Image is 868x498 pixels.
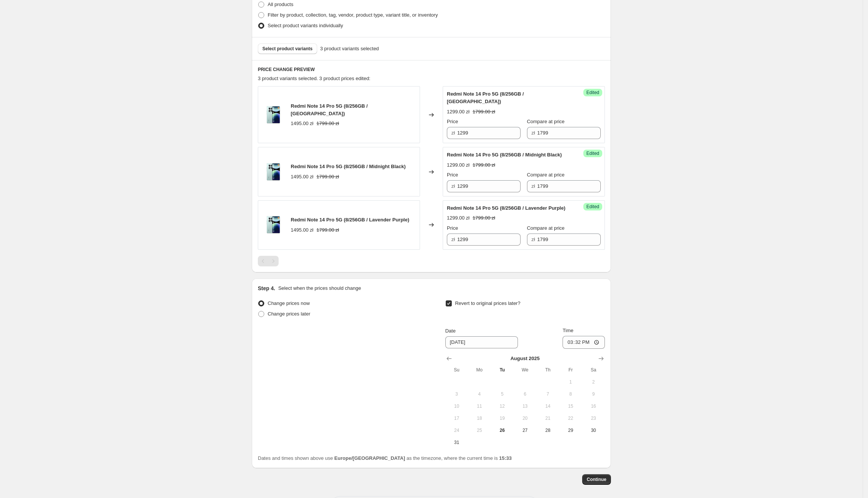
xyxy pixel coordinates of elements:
[262,161,285,183] img: 19475_O16_Green_back_front_80x.png
[448,391,465,397] span: 3
[585,367,602,373] span: Sa
[562,367,579,373] span: Fr
[291,120,313,127] div: 1495.00 zł
[562,403,579,409] span: 15
[585,391,602,397] span: 9
[451,183,455,189] span: zł
[563,328,573,333] span: Time
[320,45,379,53] span: 3 product variants selected
[334,455,405,461] b: Europe/[GEOGRAPHIC_DATA]
[539,415,556,421] span: 21
[258,285,275,292] h2: Step 4.
[447,161,470,169] div: 1299.00 zł
[447,152,562,158] span: Redmi Note 14 Pro 5G (8/256GB / Midnight Black)
[468,388,491,400] button: Monday August 4 2025
[585,427,602,433] span: 30
[517,403,533,409] span: 13
[517,427,533,433] span: 27
[582,424,605,436] button: Saturday August 30 2025
[494,403,510,409] span: 12
[447,91,524,104] span: Redmi Note 14 Pro 5G (8/256GB / [GEOGRAPHIC_DATA])
[268,300,310,306] span: Change prices now
[258,43,317,54] button: Select product variants
[514,388,536,400] button: Wednesday August 6 2025
[559,388,582,400] button: Friday August 8 2025
[316,120,339,127] strike: 1799.00 zł
[559,400,582,412] button: Friday August 15 2025
[562,391,579,397] span: 8
[473,161,495,169] strike: 1799.00 zł
[268,23,343,28] span: Select product variants individually
[291,173,313,181] div: 1495.00 zł
[491,364,513,376] th: Tuesday
[445,400,468,412] button: Sunday August 10 2025
[268,311,310,317] span: Change prices later
[447,214,470,222] div: 1299.00 zł
[468,424,491,436] button: Monday August 25 2025
[494,415,510,421] span: 19
[445,412,468,424] button: Sunday August 17 2025
[473,108,495,116] strike: 1799.00 zł
[473,214,495,222] strike: 1799.00 zł
[451,130,455,136] span: zł
[494,427,510,433] span: 26
[499,455,511,461] b: 15:33
[447,119,458,124] span: Price
[527,172,565,178] span: Compare at price
[468,400,491,412] button: Monday August 11 2025
[527,225,565,231] span: Compare at price
[562,427,579,433] span: 29
[539,367,556,373] span: Th
[559,364,582,376] th: Friday
[291,226,313,234] div: 1495.00 zł
[291,164,406,169] span: Redmi Note 14 Pro 5G (8/256GB / Midnight Black)
[559,412,582,424] button: Friday August 22 2025
[587,476,606,483] span: Continue
[562,379,579,385] span: 1
[444,353,454,364] button: Show previous month, July 2025
[491,388,513,400] button: Tuesday August 5 2025
[445,364,468,376] th: Sunday
[586,204,599,210] span: Edited
[471,391,488,397] span: 4
[536,400,559,412] button: Thursday August 14 2025
[278,285,361,292] p: Select when the prices should change
[471,415,488,421] span: 18
[448,403,465,409] span: 10
[491,412,513,424] button: Tuesday August 19 2025
[517,391,533,397] span: 6
[527,119,565,124] span: Compare at price
[514,364,536,376] th: Wednesday
[258,455,512,461] span: Dates and times shown above use as the timezone, where the current time is
[559,424,582,436] button: Friday August 29 2025
[596,353,606,364] button: Show next month, September 2025
[471,367,488,373] span: Mo
[582,388,605,400] button: Saturday August 9 2025
[468,412,491,424] button: Monday August 18 2025
[536,364,559,376] th: Thursday
[494,367,510,373] span: Tu
[268,2,293,7] span: All products
[471,427,488,433] span: 25
[447,205,566,211] span: Redmi Note 14 Pro 5G (8/256GB / Lavender Purple)
[585,415,602,421] span: 23
[539,391,556,397] span: 7
[445,336,518,348] input: 8/26/2025
[536,424,559,436] button: Thursday August 28 2025
[532,183,535,189] span: zł
[582,400,605,412] button: Saturday August 16 2025
[455,300,521,306] span: Revert to original prices later?
[448,427,465,433] span: 24
[448,415,465,421] span: 17
[517,367,533,373] span: We
[258,76,370,81] span: 3 product variants selected. 3 product prices edited:
[585,403,602,409] span: 16
[291,217,409,223] span: Redmi Note 14 Pro 5G (8/256GB / Lavender Purple)
[559,376,582,388] button: Friday August 1 2025
[262,213,285,236] img: 19475_O16_Green_back_front_80x.png
[258,256,279,266] nav: Pagination
[447,225,458,231] span: Price
[262,104,285,126] img: 19475_O16_Green_back_front_80x.png
[448,439,465,445] span: 31
[445,436,468,449] button: Sunday August 31 2025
